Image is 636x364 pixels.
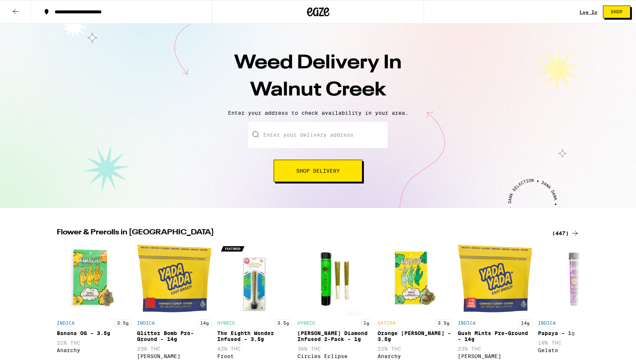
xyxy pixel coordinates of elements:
p: 14g [198,319,211,326]
button: Shop [603,6,630,18]
div: Papaya - 1g [538,330,612,336]
button: Shop Delivery [274,160,362,182]
div: Log In [580,10,597,14]
h1: Weed Delivery In [188,50,448,104]
p: 19% THC [538,340,612,346]
div: Open page for The Eighth Wonder Infused - 3.5g from Froot [217,241,291,363]
p: INDICA [538,321,556,325]
p: INDICA [57,321,75,325]
div: Gush Mints Pre-Ground - 14g [458,330,532,342]
p: INDICA [458,321,476,325]
div: Open page for Glitter Bomb Pre-Ground - 14g from Yada Yada [137,241,211,363]
div: [PERSON_NAME] Diamond Infused 2-Pack - 1g [297,330,372,342]
h2: Flower & Prerolls in [GEOGRAPHIC_DATA] [57,229,543,238]
p: 23% THC [137,346,211,352]
div: Orange [PERSON_NAME] - 3.5g [378,330,452,342]
p: 22% THC [378,346,452,352]
p: 1g [361,319,372,326]
p: 23% THC [458,346,532,352]
p: 3.5g [275,319,291,326]
div: Glitter Bomb Pre-Ground - 14g [137,330,211,342]
p: 14g [519,319,532,326]
img: Anarchy - Banana OG - 3.5g [57,241,131,316]
p: SATIVA [378,321,395,325]
div: Open page for Banana OG - 3.5g from Anarchy [57,241,131,363]
div: Anarchy [378,353,452,359]
div: [PERSON_NAME] [458,353,532,359]
div: Gelato [538,347,612,353]
div: Circles Eclipse [297,353,372,359]
div: Anarchy [57,347,131,353]
p: 42% THC [217,346,291,352]
div: Froot [217,353,291,359]
p: HYBRID [297,321,315,325]
p: Enter your address to check availability in your area. [7,110,629,116]
span: Shop [611,10,623,14]
img: Yada Yada - Gush Mints Pre-Ground - 14g [458,241,532,316]
p: 21% THC [57,340,131,346]
span: Shop Delivery [296,168,340,173]
div: The Eighth Wonder Infused - 3.5g [217,330,291,342]
div: Open page for Runtz Diamond Infused 2-Pack - 1g from Circles Eclipse [297,241,372,363]
div: Banana OG - 3.5g [57,330,131,336]
div: Open page for Papaya - 1g from Gelato [538,241,612,363]
div: Open page for Orange Runtz - 3.5g from Anarchy [378,241,452,363]
p: HYBRID [217,321,235,325]
span: Walnut Creek [250,81,386,100]
img: Yada Yada - Glitter Bomb Pre-Ground - 14g [137,241,211,316]
img: Anarchy - Orange Runtz - 3.5g [378,241,452,316]
p: 3.5g [436,319,452,326]
a: (447) [552,229,580,238]
p: 3.5g [115,319,131,326]
img: Froot - The Eighth Wonder Infused - 3.5g [217,241,291,316]
div: [PERSON_NAME] [137,353,211,359]
p: INDICA [137,321,155,325]
input: Enter your delivery address [248,122,388,148]
div: Open page for Gush Mints Pre-Ground - 14g from Yada Yada [458,241,532,363]
img: Circles Eclipse - Runtz Diamond Infused 2-Pack - 1g [297,241,372,316]
img: Gelato - Papaya - 1g [538,241,612,316]
p: 36% THC [297,346,372,352]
